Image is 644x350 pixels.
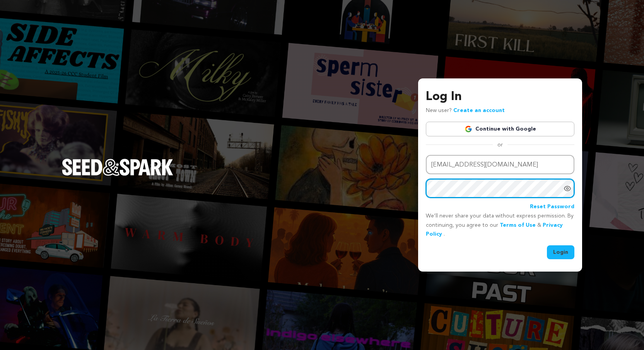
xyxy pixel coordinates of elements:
a: Show password as plain text. Warning: this will display your password on the screen. [564,185,571,192]
p: We’ll never share your data without express permission. By continuing, you agree to our & . [426,212,574,239]
button: Login [547,245,574,259]
h3: Log In [426,88,574,106]
a: Continue with Google [426,122,574,136]
img: Seed&Spark Logo [62,159,173,176]
span: or [493,141,507,149]
a: Seed&Spark Homepage [62,159,173,191]
p: New user? [426,106,505,116]
input: Email address [426,155,574,175]
img: Google logo [465,125,472,133]
a: Reset Password [530,202,574,212]
a: Create an account [453,108,505,113]
a: Terms of Use [500,223,536,228]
